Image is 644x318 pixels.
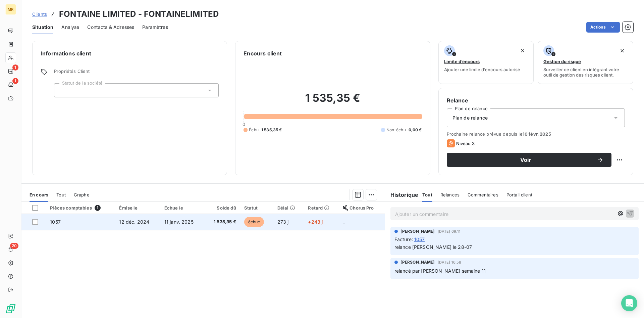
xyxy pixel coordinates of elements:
h6: Encours client [244,49,282,57]
span: Plan de relance [452,115,488,121]
span: +243 j [308,219,323,225]
h6: Informations client [41,49,219,57]
span: échue [244,217,264,227]
div: Chorus Pro [343,205,380,211]
h2: 1 535,35 € [244,91,422,111]
span: 0 [243,122,245,127]
span: Situation [32,24,53,31]
div: Statut [244,205,269,211]
span: 20 [10,243,18,249]
span: [PERSON_NAME] [400,259,435,265]
button: Gestion du risqueSurveiller ce client en intégrant votre outil de gestion des risques client. [538,41,633,84]
div: Échue le [164,205,200,211]
span: relancé par [PERSON_NAME] semaine 11 [394,268,486,274]
h6: Historique [385,191,419,199]
span: 12 déc. 2024 [119,219,149,225]
div: Pièces comptables [50,205,111,211]
span: 1057 [414,236,425,243]
button: Limite d’encoursAjouter une limite d’encours autorisé [438,41,534,84]
h6: Relance [447,96,625,104]
div: MR [5,4,16,15]
span: 1057 [50,219,61,225]
div: Délai [277,205,300,211]
span: Relances [440,192,460,197]
div: Open Intercom Messenger [621,295,637,311]
span: Analyse [61,24,79,31]
span: Prochaine relance prévue depuis le [447,131,625,137]
span: 273 j [277,219,289,225]
span: 1 [12,64,18,71]
span: 11 janv. 2025 [164,219,194,225]
span: Graphe [74,192,90,197]
span: Commentaires [468,192,498,197]
span: 1 535,35 € [208,219,236,225]
span: Échu [249,127,259,133]
button: Voir [447,153,611,167]
span: Niveau 3 [456,141,475,146]
span: 10 févr. 2025 [523,131,551,137]
span: Tout [422,192,432,197]
span: Contacts & Adresses [87,24,134,31]
span: Limite d’encours [444,59,480,64]
span: Portail client [506,192,532,197]
div: Retard [308,205,335,211]
span: relance [PERSON_NAME] le 28-07 [394,244,472,250]
span: Clients [32,11,47,17]
a: Clients [32,11,47,17]
span: Voir [455,157,597,163]
span: 0,00 € [409,127,422,133]
span: Propriétés Client [54,69,219,78]
span: Facture : [394,236,413,243]
h3: FONTAINE LIMITED - FONTAINELIMITED [59,8,219,20]
span: Surveiller ce client en intégrant votre outil de gestion des risques client. [543,67,628,78]
span: 1 [12,78,18,84]
span: Tout [56,192,66,197]
span: En cours [30,192,48,197]
span: _ [343,219,345,225]
span: 1 535,35 € [261,127,282,133]
input: Ajouter une valeur [60,87,65,93]
div: Solde dû [208,205,236,211]
img: Logo LeanPay [5,303,16,314]
span: 1 [95,205,101,211]
span: [DATE] 09:11 [438,229,461,233]
span: Paramètres [142,24,168,31]
span: [DATE] 16:58 [438,260,462,264]
button: Actions [586,22,620,33]
span: Ajouter une limite d’encours autorisé [444,67,520,72]
div: Émise le [119,205,156,211]
span: Gestion du risque [543,59,581,64]
span: Non-échu [386,127,406,133]
span: [PERSON_NAME] [400,228,435,234]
